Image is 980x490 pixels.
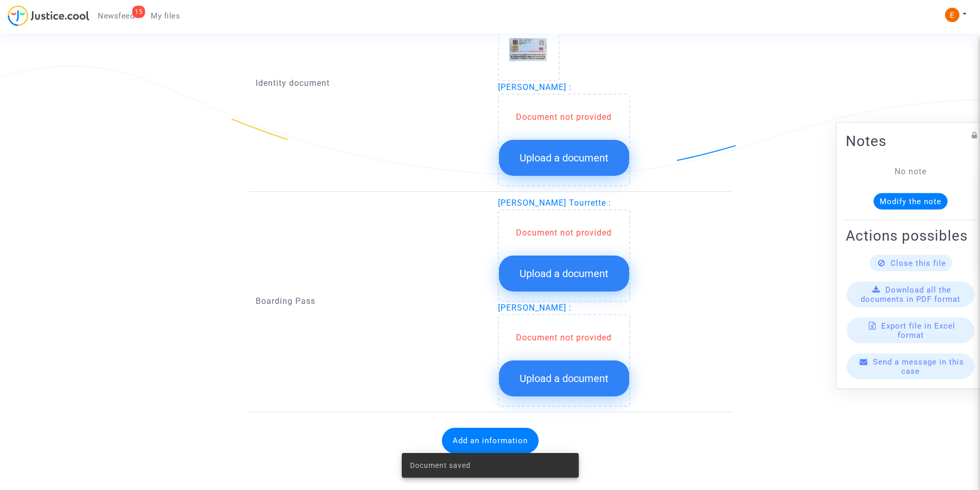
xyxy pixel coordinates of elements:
[142,8,188,24] a: My files
[132,6,145,18] div: 15
[410,460,471,470] span: Document saved
[499,360,629,396] button: Upload a document
[499,140,629,176] button: Upload a document
[90,8,142,24] a: 15Newsfeed
[8,5,90,26] img: jc-logo.svg
[151,11,180,21] span: My files
[498,82,572,92] span: [PERSON_NAME] :
[881,321,955,339] span: Export file in Excel format
[520,152,609,164] span: Upload a document
[890,258,946,267] span: Close this file
[861,285,960,303] span: Download all the documents in PDF format
[874,193,948,209] button: Modify the note
[256,295,483,307] p: Boarding Pass
[499,256,629,292] button: Upload a document
[945,8,959,22] img: ACg8ocIeiFvHKe4dA5oeRFd_CiCnuxWUEc1A2wYhRJE3TTWt=s96-c
[499,227,629,239] div: Document not provided
[499,332,629,344] div: Document not provided
[861,165,960,177] div: No note
[499,111,629,123] div: Document not provided
[256,77,483,89] p: Identity document
[98,11,134,21] span: Newsfeed
[846,226,975,244] h2: Actions possibles
[520,267,609,280] span: Upload a document
[498,303,572,313] span: [PERSON_NAME] :
[498,198,611,208] span: [PERSON_NAME] Tourrette :
[846,132,975,150] h2: Notes
[520,372,609,385] span: Upload a document
[442,428,539,453] button: Add an information
[873,357,964,375] span: Send a message in this case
